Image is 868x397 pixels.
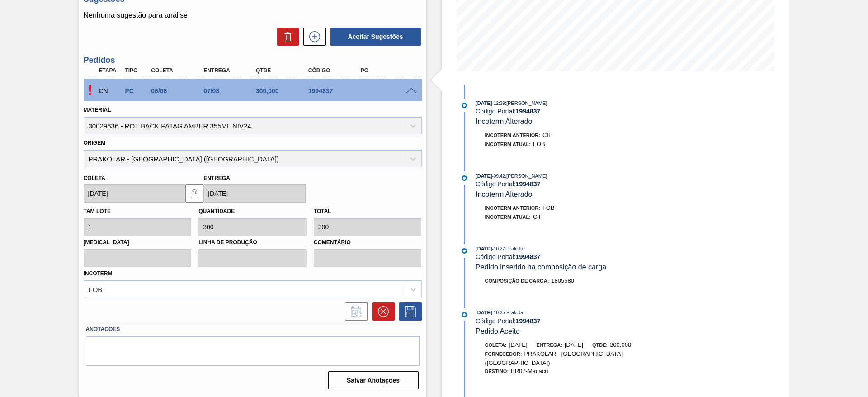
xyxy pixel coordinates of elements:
span: Entrega: [537,342,562,348]
span: Composição de Carga : [485,278,549,284]
div: Aceitar Sugestões [326,27,422,47]
div: Pedido de Compra [123,87,150,95]
div: Entrega [201,67,260,74]
button: Aceitar Sugestões [330,28,421,46]
p: CN [99,87,122,95]
label: Linha de Produção [198,236,307,249]
div: 300,000 [254,87,312,95]
span: Fornecedor: [485,351,522,357]
div: Código Portal: [476,317,690,325]
span: BR07-Macacu [511,368,548,374]
div: Salvar Pedido [395,302,422,321]
div: Código [306,67,365,74]
div: Informar alteração no pedido [340,302,368,321]
strong: 1994837 [516,317,541,325]
img: atual [462,103,467,108]
img: locked [189,188,200,199]
span: - 10:27 [492,246,505,251]
span: Incoterm Atual: [485,142,531,147]
img: atual [462,312,467,317]
button: Salvar Anotações [328,371,419,389]
strong: 1994837 [516,180,541,188]
div: Etapa [97,67,124,74]
div: Código Portal: [476,180,690,188]
div: 1994837 [306,87,365,95]
label: Anotações [86,323,420,336]
label: Entrega [203,175,230,181]
label: Comentário [314,236,422,249]
label: Coleta [84,175,105,181]
span: Incoterm Alterado [476,190,532,198]
span: 300,000 [610,341,631,348]
span: [DATE] [476,310,492,315]
label: Quantidade [198,208,235,214]
label: Incoterm [84,270,113,277]
span: Pedido Aceito [476,327,520,335]
span: 1805580 [551,277,574,284]
strong: 1994837 [516,253,541,260]
strong: 1994837 [516,108,541,115]
label: Material [84,107,111,113]
span: Pedido inserido na composição de carga [476,263,606,271]
span: Incoterm Alterado [476,118,532,125]
img: atual [462,248,467,254]
div: FOB [89,285,103,293]
div: Coleta [149,67,208,74]
span: - 10:25 [492,310,505,315]
span: Incoterm Anterior: [485,132,540,138]
div: Cancelar pedido [368,302,395,321]
span: Incoterm Anterior: [485,205,540,211]
div: Código Portal: [476,108,690,115]
div: Código Portal: [476,253,690,260]
label: Origem [84,140,106,146]
h3: Pedidos [84,56,422,65]
span: CIF [542,132,552,138]
span: Coleta: [485,342,507,348]
p: Nenhuma sugestão para análise [84,11,422,19]
span: Qtde: [592,342,608,348]
label: Tam lote [84,208,111,214]
span: [DATE] [476,100,492,106]
div: PO [359,67,417,74]
div: Tipo [123,67,150,74]
span: CIF [533,213,542,220]
label: [MEDICAL_DATA] [84,236,192,249]
div: 06/08/2025 [149,87,208,95]
div: 07/08/2025 [201,87,260,95]
span: Destino: [485,369,509,374]
img: atual [462,175,467,181]
div: Excluir Sugestões [273,28,299,46]
div: Composição de Carga em Negociação [97,81,124,101]
span: FOB [542,204,555,211]
span: [DATE] [476,246,492,251]
span: : [PERSON_NAME] [505,173,547,179]
button: locked [185,184,203,203]
p: Pendente de aceite [84,82,97,99]
span: - 09:42 [492,174,505,179]
span: FOB [533,141,545,147]
div: Qtde [254,67,312,74]
span: Incoterm Atual: [485,214,531,220]
span: : Prakolar [505,246,525,251]
div: Nova sugestão [299,28,326,46]
span: : Prakolar [505,310,525,315]
span: - 12:39 [492,101,505,106]
span: [DATE] [565,341,583,348]
input: dd/mm/yyyy [203,184,306,203]
span: [DATE] [509,341,528,348]
input: dd/mm/yyyy [84,184,186,203]
span: PRAKOLAR - [GEOGRAPHIC_DATA] ([GEOGRAPHIC_DATA]) [485,350,623,366]
label: Total [314,208,331,214]
span: : [PERSON_NAME] [505,100,547,106]
span: [DATE] [476,173,492,179]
